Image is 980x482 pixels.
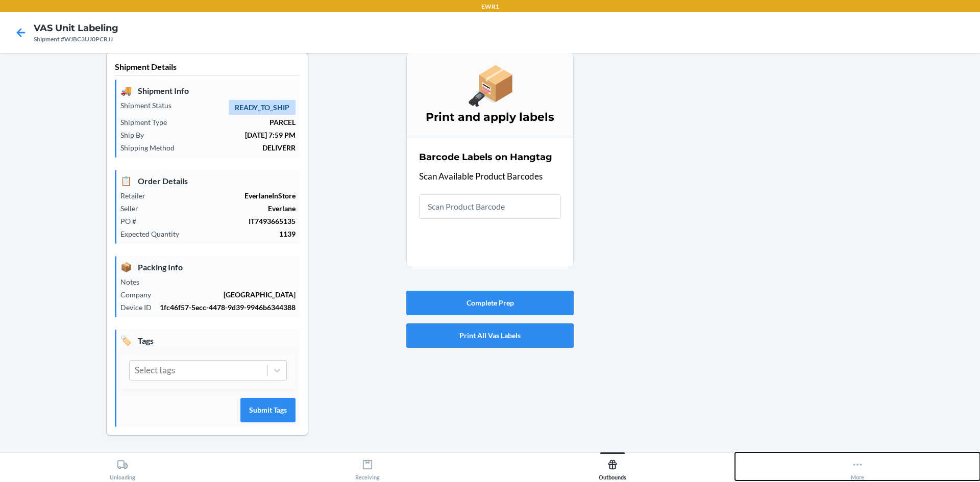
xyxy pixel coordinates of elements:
[851,455,864,480] div: More
[110,455,135,480] div: Unloading
[146,203,296,214] p: Everlane
[120,334,296,347] p: Tags
[120,216,144,226] p: PO #
[419,170,561,183] p: Scan Available Product Barcodes
[406,323,574,348] button: Print All Vas Labels
[120,117,175,128] p: Shipment Type
[240,398,296,422] button: Submit Tags
[599,455,626,480] div: Outbounds
[135,364,175,377] div: Select tags
[406,291,574,315] button: Complete Prep
[735,452,980,480] button: More
[419,150,552,164] h2: Barcode Labels on Hangtag
[34,35,118,44] div: Shipment #WJBC3UJ0PCRJJ
[152,130,296,140] p: [DATE] 7:59 PM
[120,174,132,188] span: 📋
[355,455,380,480] div: Receiving
[183,142,296,153] p: DELIVERR
[120,174,296,188] p: Order Details
[481,2,499,11] p: EWR1
[120,84,296,97] p: Shipment Info
[159,289,296,300] p: [GEOGRAPHIC_DATA]
[154,190,296,201] p: EverlaneInStore
[115,61,300,75] p: Shipment Details
[120,203,146,214] p: Seller
[175,117,296,128] p: PARCEL
[120,142,183,153] p: Shipping Method
[120,100,180,111] p: Shipment Status
[120,229,187,239] p: Expected Quantity
[120,334,132,347] span: 🏷️
[34,21,118,35] h4: VAS Unit Labeling
[144,216,296,226] p: IT7493665135
[160,302,296,313] p: 1fc46f57-5ecc-4478-9d39-9946b6344388
[245,452,490,480] button: Receiving
[120,302,160,313] p: Device ID
[187,229,296,239] p: 1139
[120,190,154,201] p: Retailer
[120,289,159,300] p: Company
[120,276,148,287] p: Notes
[120,260,132,274] span: 📦
[419,109,561,125] h3: Print and apply labels
[120,130,152,140] p: Ship By
[120,84,132,97] span: 🚚
[229,100,296,115] span: READY_TO_SHIP
[490,452,735,480] button: Outbounds
[120,260,296,274] p: Packing Info
[419,194,561,219] input: Scan Product Barcode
